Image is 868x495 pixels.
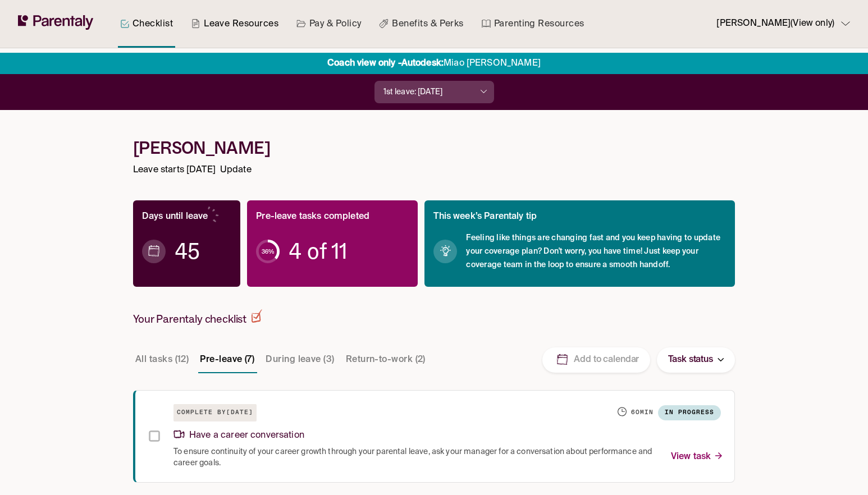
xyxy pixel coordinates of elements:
p: Pre-leave tasks completed [256,209,369,224]
div: Task stage tabs [133,346,430,373]
button: All tasks (12) [133,346,191,373]
button: Task status [657,347,735,373]
strong: Coach view only - Autodesk : [327,59,444,68]
h2: Your Parentaly checklist [133,309,262,326]
p: Update [220,163,252,178]
p: Leave starts [DATE] [133,163,216,178]
span: 45 [175,246,200,257]
p: View task [671,450,724,465]
h6: Complete by [DATE] [173,404,257,421]
button: Pre-leave (7) [198,346,257,373]
button: During leave (3) [263,346,336,373]
p: [PERSON_NAME] (View only) [716,16,834,31]
p: Task status [668,352,713,368]
button: Return-to-work (2) [344,346,428,373]
h6: 60 min [631,408,654,417]
button: 1st leave: [DATE] [374,81,494,103]
span: In progress [658,405,721,420]
span: 4 of 11 [289,246,347,257]
h1: [PERSON_NAME] [133,137,735,158]
p: 1st leave: [DATE] [383,86,443,98]
p: Days until leave [142,209,208,224]
span: To ensure continuity of your career growth through your parental leave, ask your manager for a co... [173,446,657,469]
p: Have a career conversation [173,428,304,443]
p: Miao [PERSON_NAME] [327,56,541,71]
p: This week’s Parentaly tip [433,209,537,224]
span: Feeling like things are changing fast and you keep having to update your coverage plan? Don't wor... [466,231,726,272]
